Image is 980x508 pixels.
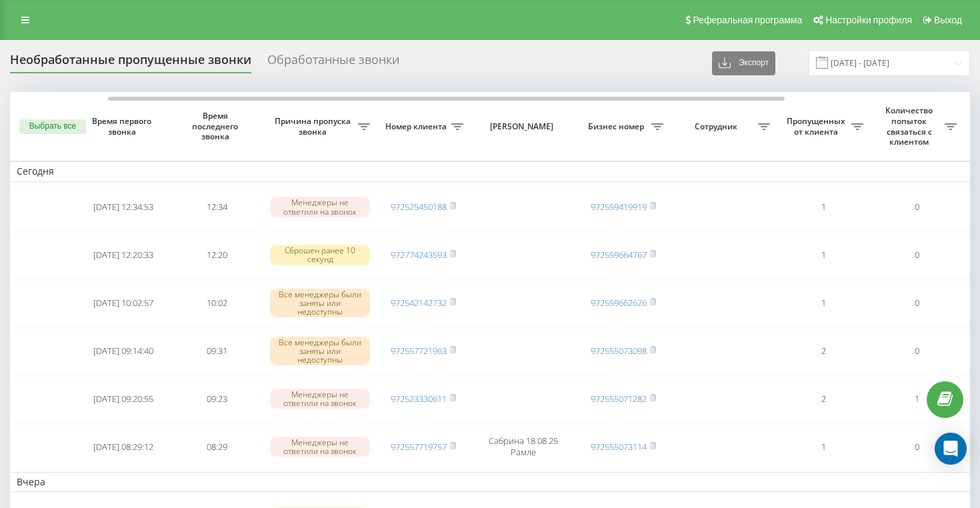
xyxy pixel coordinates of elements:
[870,185,963,230] td: 0
[591,249,647,261] a: 972559664767
[267,53,399,73] div: Обработанные звонки
[170,424,263,469] td: 08:29
[181,111,253,142] span: Время последнего звонка
[870,233,963,278] td: 0
[591,297,647,309] a: 972559662626
[77,233,170,278] td: [DATE] 12:20:33
[77,280,170,325] td: [DATE] 10:02:57
[777,376,870,421] td: 2
[391,297,447,309] a: 972542142732
[870,280,963,325] td: 0
[383,121,451,132] span: Номер клиента
[870,328,963,373] td: 0
[870,376,963,421] td: 1
[777,233,870,278] td: 1
[170,376,263,421] td: 09:23
[935,433,967,465] div: Open Intercom Messenger
[270,437,370,457] div: Менеджеры не ответили на звонок
[825,15,912,25] span: Настройки профиля
[712,51,775,75] button: Экспорт
[270,116,358,137] span: Причина пропуска звонка
[170,185,263,230] td: 12:34
[270,337,370,366] div: Все менеджеры были заняты или недоступны
[391,345,447,357] a: 972557721963
[777,424,870,469] td: 1
[270,289,370,318] div: Все менеджеры были заняты или недоступны
[481,121,565,132] span: [PERSON_NAME]
[470,424,577,469] td: Сабрина 18 08 25 Рамле
[77,328,170,373] td: [DATE] 09:14:40
[270,389,370,409] div: Менеджеры не ответили на звонок
[170,280,263,325] td: 10:02
[583,121,651,132] span: Бизнес номер
[777,328,870,373] td: 2
[77,376,170,421] td: [DATE] 09:20:55
[77,424,170,469] td: [DATE] 08:29:12
[591,345,647,357] a: 972555073098
[777,185,870,230] td: 1
[391,441,447,453] a: 972557719757
[391,393,447,405] a: 972523330611
[270,245,370,265] div: Сброшен ранее 10 секунд
[270,197,370,217] div: Менеджеры не ответили на звонок
[170,328,263,373] td: 09:31
[693,15,802,25] span: Реферальная программа
[591,393,647,405] a: 972555071282
[934,15,962,25] span: Выход
[677,121,758,132] span: Сотрудник
[170,233,263,278] td: 12:20
[19,119,86,134] button: Выбрать все
[877,105,945,147] span: Количество попыток связаться с клиентом
[391,249,447,261] a: 972774243593
[783,116,851,137] span: Пропущенных от клиента
[391,201,447,213] a: 972525450188
[10,53,251,73] div: Необработанные пропущенные звонки
[87,116,159,137] span: Время первого звонка
[777,280,870,325] td: 1
[591,441,647,453] a: 972555073114
[870,424,963,469] td: 0
[77,185,170,230] td: [DATE] 12:34:53
[591,201,647,213] a: 972559419919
